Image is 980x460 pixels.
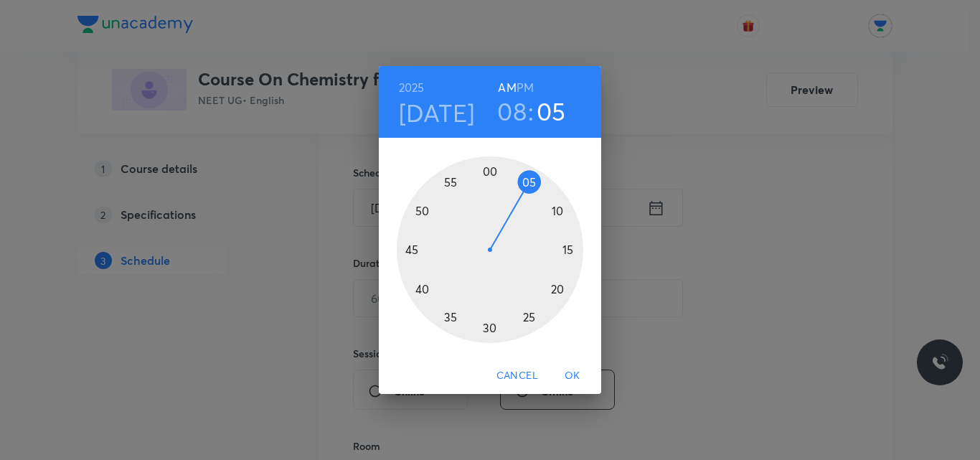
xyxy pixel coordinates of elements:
[399,78,425,98] button: 2025
[498,78,516,98] button: AM
[399,98,475,128] button: [DATE]
[555,367,590,385] span: OK
[528,96,534,126] h3: :
[517,78,534,98] button: PM
[537,96,566,126] button: 05
[491,362,544,389] button: Cancel
[550,362,595,389] button: OK
[496,367,538,385] span: Cancel
[497,96,527,126] button: 08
